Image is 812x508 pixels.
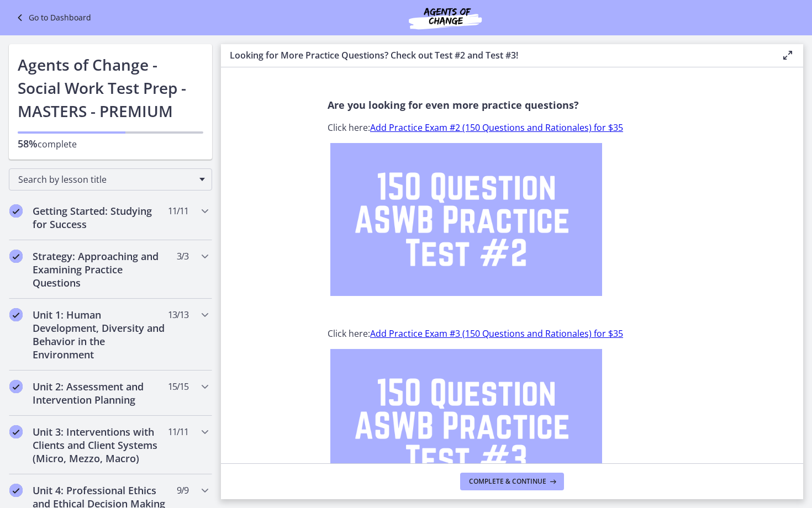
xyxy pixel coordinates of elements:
a: Go to Dashboard [13,11,91,24]
span: 13 / 13 [168,308,188,321]
p: Click here: [328,327,697,340]
i: Completed [9,484,23,497]
img: 150_Question_ASWB_Practice_Test__2.png [330,143,602,296]
i: Completed [9,250,23,263]
h2: Unit 2: Assessment and Intervention Planning [33,380,167,406]
p: complete [18,137,203,151]
span: Search by lesson title [18,173,194,186]
i: Completed [9,380,23,393]
h2: Getting Started: Studying for Success [33,204,167,231]
h2: Strategy: Approaching and Examining Practice Questions [33,250,167,289]
span: 58% [18,137,38,150]
img: 150_Question_ASWB_Practice_Test__3.png [330,349,602,502]
i: Completed [9,308,23,321]
h2: Unit 1: Human Development, Diversity and Behavior in the Environment [33,308,167,361]
span: 3 / 3 [177,250,188,263]
i: Completed [9,204,23,218]
h2: Unit 3: Interventions with Clients and Client Systems (Micro, Mezzo, Macro) [33,425,167,465]
h1: Agents of Change - Social Work Test Prep - MASTERS - PREMIUM [18,53,203,123]
i: Completed [9,425,23,438]
h3: Looking for More Practice Questions? Check out Test #2 and Test #3! [230,49,763,62]
span: 15 / 15 [168,380,188,393]
a: Add Practice Exam #3 (150 Questions and Rationales) for $35 [370,327,623,340]
span: 11 / 11 [168,425,188,438]
button: Complete & continue [460,473,564,490]
span: 11 / 11 [168,204,188,218]
div: Search by lesson title [9,168,212,190]
p: Click here: [328,121,697,134]
a: Add Practice Exam #2 (150 Questions and Rationales) for $35 [370,121,623,134]
span: Complete & continue [469,477,546,486]
span: Are you looking for even more practice questions? [328,98,579,112]
span: 9 / 9 [177,484,188,497]
img: Agents of Change [379,4,512,31]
